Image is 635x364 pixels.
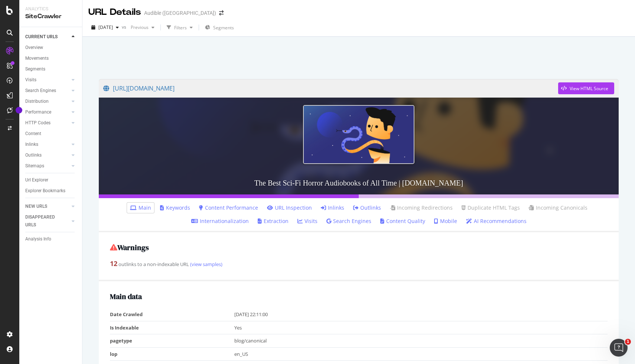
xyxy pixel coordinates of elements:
[25,6,76,12] div: Analytics
[434,217,457,225] a: Mobile
[110,259,117,268] strong: 12
[297,217,317,225] a: Visits
[25,162,69,170] a: Sitemaps
[25,33,69,41] a: CURRENT URLS
[303,105,414,164] img: The Best Sci-Fi Horror Audiobooks of All Time | Audible.com
[25,65,77,73] a: Segments
[25,141,38,148] div: Inlinks
[234,321,608,334] td: Yes
[529,204,587,211] a: Incoming Canonicals
[110,347,234,361] td: lop
[191,217,249,225] a: Internationalization
[110,308,234,321] td: Date Crawled
[25,12,76,21] div: SiteCrawler
[199,204,258,211] a: Content Performance
[25,187,65,195] div: Explorer Bookmarks
[213,24,234,31] span: Segments
[25,108,51,116] div: Performance
[189,261,222,268] a: (view samples)
[466,217,527,225] a: AI Recommendations
[326,217,371,225] a: Search Engines
[625,339,631,345] span: 1
[570,85,608,92] div: View HTML Source
[380,217,425,225] a: Content Quality
[462,204,520,211] a: Duplicate HTML Tags
[88,22,122,33] button: [DATE]
[25,213,69,229] a: DISAPPEARED URLS
[103,79,558,98] a: [URL][DOMAIN_NAME]
[25,130,41,138] div: Content
[25,44,43,52] div: Overview
[25,119,51,127] div: HTTP Codes
[258,217,289,225] a: Extraction
[610,339,628,357] iframe: Intercom live chat
[25,55,49,62] div: Movements
[390,204,453,211] a: Incoming Redirections
[99,171,619,194] h3: The Best Sci-Fi Horror Audiobooks of All Time | [DOMAIN_NAME]
[234,334,608,348] td: blog/canonical
[25,87,69,95] a: Search Engines
[25,203,69,210] a: NEW URLS
[25,141,69,148] a: Inlinks
[25,65,45,73] div: Segments
[174,24,187,31] div: Filters
[16,107,22,114] div: Tooltip anchor
[25,76,36,84] div: Visits
[25,119,69,127] a: HTTP Codes
[234,308,608,321] td: [DATE] 22:11:00
[25,76,69,84] a: Visits
[25,151,69,159] a: Outlinks
[25,98,69,105] a: Distribution
[321,204,344,211] a: Inlinks
[164,22,196,33] button: Filters
[25,213,63,229] div: DISAPPEARED URLS
[25,151,42,159] div: Outlinks
[25,44,77,52] a: Overview
[558,82,614,94] button: View HTML Source
[110,321,234,334] td: Is Indexable
[98,24,113,30] span: 2025 Sep. 12th
[25,203,47,210] div: NEW URLS
[25,235,77,243] a: Analysis Info
[25,98,49,105] div: Distribution
[202,22,237,33] button: Segments
[110,243,608,252] h2: Warnings
[25,55,77,62] a: Movements
[267,204,312,211] a: URL Inspection
[25,108,69,116] a: Performance
[25,176,77,184] a: Url Explorer
[88,6,141,19] div: URL Details
[144,9,216,17] div: Audible ([GEOGRAPHIC_DATA])
[122,24,128,30] span: vs
[110,334,234,348] td: pagetype
[130,204,151,211] a: Main
[128,24,149,30] span: Previous
[219,10,224,16] div: arrow-right-arrow-left
[353,204,381,211] a: Outlinks
[25,235,51,243] div: Analysis Info
[25,187,77,195] a: Explorer Bookmarks
[25,33,58,41] div: CURRENT URLS
[234,347,608,361] td: en_US
[25,87,56,95] div: Search Engines
[110,292,608,301] h2: Main data
[160,204,190,211] a: Keywords
[25,162,44,170] div: Sitemaps
[110,259,608,269] div: outlinks to a non-indexable URL
[25,130,77,138] a: Content
[128,22,157,33] button: Previous
[25,176,48,184] div: Url Explorer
